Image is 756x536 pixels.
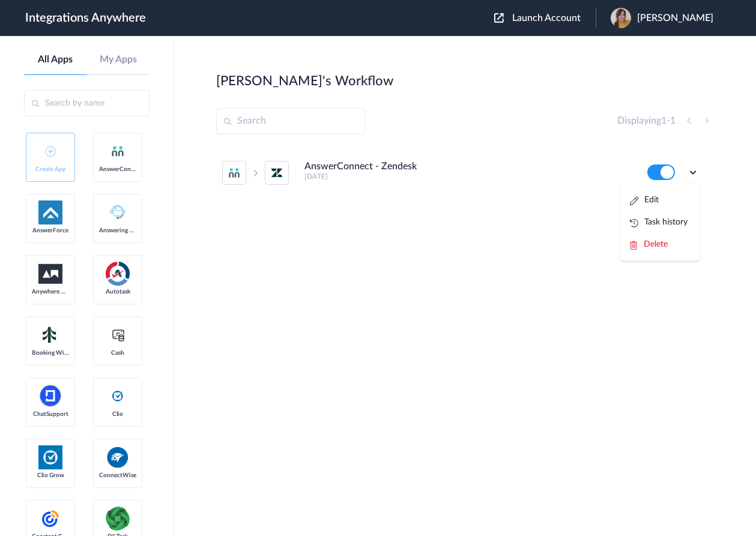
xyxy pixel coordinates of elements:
[38,384,62,408] img: chatsupport-icon.svg
[106,262,130,286] img: autotask.png
[25,11,146,25] h1: Integrations Anywhere
[110,389,125,403] img: clio-logo.svg
[38,200,62,224] img: af-app-logo.svg
[637,13,713,24] span: [PERSON_NAME]
[38,445,62,469] img: Clio.jpg
[99,166,136,173] span: AnswerConnect
[106,507,130,531] img: distributedSource.png
[106,445,130,469] img: connectwise.png
[304,172,631,181] h5: [DATE]
[32,411,69,418] span: ChatSupport
[99,349,136,357] span: Cash
[38,507,62,531] img: constant-contact.svg
[110,144,125,158] img: answerconnect-logo.svg
[106,200,130,224] img: Answering_service.png
[617,115,676,127] h4: Displaying -
[630,196,659,204] a: Edit
[87,54,150,65] a: My Apps
[110,328,125,342] img: cash-logo.svg
[32,166,69,173] span: Create App
[99,411,136,418] span: Clio
[45,146,56,157] img: add-icon.svg
[494,13,596,24] button: Launch Account
[99,227,136,234] span: Answering Service
[99,288,136,295] span: Autotask
[99,472,136,479] span: ConnectWise
[512,13,581,23] span: Launch Account
[38,324,62,346] img: Setmore_Logo.svg
[32,288,69,295] span: Anywhere Works
[630,218,688,226] a: Task history
[304,161,417,172] h4: AnswerConnect - Zendesk
[644,240,668,248] span: Delete
[661,116,667,125] span: 1
[32,349,69,357] span: Booking Widget
[32,227,69,234] span: AnswerForce
[494,13,504,23] img: launch-acct-icon.svg
[611,8,631,28] img: snow-20221018-113156-494.jpg
[216,73,393,89] h2: [PERSON_NAME]'s Workflow
[24,90,150,116] input: Search by name
[32,472,69,479] span: Clio Grow
[24,54,87,65] a: All Apps
[216,108,365,134] input: Search
[670,116,676,125] span: 1
[38,264,62,284] img: aww.png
